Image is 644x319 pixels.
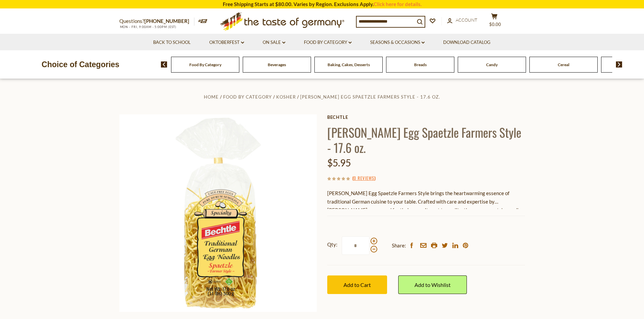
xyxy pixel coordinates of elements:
a: Back to School [153,39,191,46]
strong: Qty: [327,240,337,249]
h1: [PERSON_NAME] Egg Spaetzle Farmers Style - 17.6 oz. [327,125,525,155]
a: Account [447,17,477,24]
a: Beverages [268,62,286,67]
a: Food By Category [304,39,352,46]
button: Add to Cart [327,275,387,294]
img: previous arrow [161,61,167,68]
span: $0.00 [489,22,501,27]
input: Qty: [342,236,369,255]
a: Food By Category [189,62,221,67]
a: Baking, Cakes, Desserts [328,62,370,67]
a: Add to Wishlist [398,275,467,294]
span: Add to Cart [343,282,371,288]
a: On Sale [263,39,285,46]
a: Seasons & Occasions [370,39,425,46]
div: [PERSON_NAME] Egg Spaetzle Farmers Style brings the heartwarming essence of traditional German cu... [327,189,525,209]
a: Home [204,94,219,100]
img: Bechtle Egg Spaetzle Farmers Style - 17.6 oz. [119,114,317,312]
a: [PHONE_NUMBER] [144,18,189,24]
a: Kosher [276,94,296,100]
a: Bechtle [327,114,525,120]
a: Cereal [558,62,569,67]
p: Questions? [119,17,194,26]
a: 0 Reviews [354,175,374,182]
button: $0.00 [484,13,505,30]
span: MON - FRI, 9:00AM - 5:00PM (EST) [119,25,177,29]
span: $5.95 [327,157,351,168]
a: Download Catalog [443,39,491,46]
a: Oktoberfest [209,39,244,46]
a: Click here for details. [374,1,422,7]
span: ( ) [352,175,376,181]
a: Candy [486,62,498,67]
a: [PERSON_NAME] Egg Spaetzle Farmers Style - 17.6 oz. [300,94,440,100]
span: Account [456,17,477,23]
a: Breads [414,62,427,67]
img: next arrow [616,61,622,68]
span: Share: [392,241,406,250]
a: Food By Category [223,94,272,100]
